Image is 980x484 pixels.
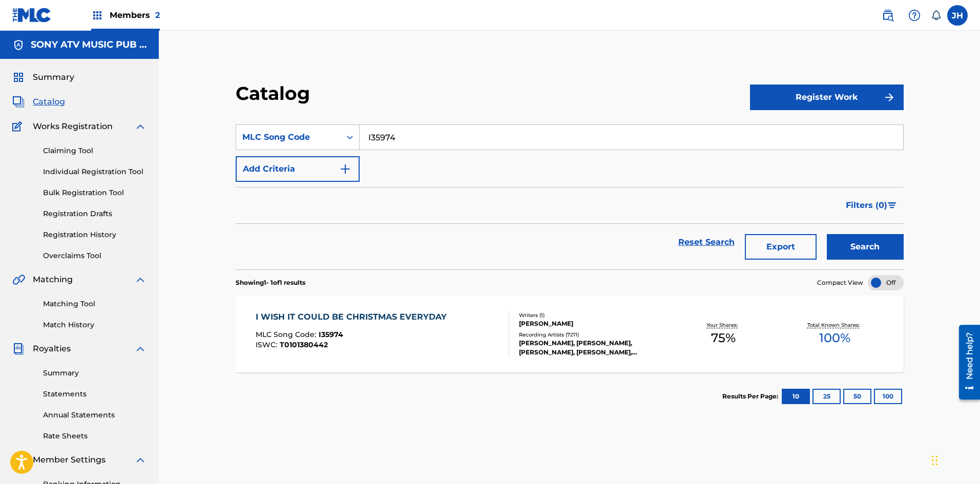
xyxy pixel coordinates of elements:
[951,321,980,404] iframe: Resource Center
[134,454,147,466] img: expand
[110,9,160,21] span: Members
[12,454,25,466] img: Member Settings
[33,273,73,286] span: Matching
[134,120,147,133] img: expand
[12,96,25,108] img: Catalog
[43,187,147,198] a: Bulk Registration Tool
[43,299,147,309] a: Matching Tool
[519,331,668,339] div: Recording Artists ( 7211 )
[874,389,902,404] button: 100
[12,71,25,83] img: Summary
[33,454,106,466] span: Member Settings
[882,9,894,22] img: search
[929,435,980,484] iframe: Chat Widget
[155,10,160,20] span: 2
[819,329,850,347] span: 100 %
[812,389,841,404] button: 25
[33,120,113,133] span: Works Registration
[12,273,25,286] img: Matching
[846,199,887,212] span: Filters ( 0 )
[843,389,871,404] button: 50
[280,340,328,349] span: T0101380442
[43,389,147,399] a: Statements
[236,296,904,372] a: I WISH IT COULD BE CHRISTMAS EVERYDAYMLC Song Code:I35974ISWC:T0101380442Writers (1)[PERSON_NAME]...
[134,273,147,286] img: expand
[43,320,147,330] a: Match History
[722,392,781,401] p: Results Per Page:
[43,229,147,240] a: Registration History
[43,166,147,177] a: Individual Registration Tool
[43,145,147,156] a: Claiming Tool
[43,410,147,420] a: Annual Statements
[750,85,904,110] button: Register Work
[711,329,736,347] span: 75 %
[12,96,65,108] a: CatalogCatalog
[43,431,147,441] a: Rate Sheets
[33,343,71,355] span: Royalties
[256,330,319,339] span: MLC Song Code :
[706,321,740,329] p: Your Shares:
[745,234,817,260] button: Export
[12,39,25,51] img: Accounts
[12,8,52,23] img: MLC Logo
[242,131,335,143] div: MLC Song Code
[134,343,147,355] img: expand
[236,278,305,287] p: Showing 1 - 1 of 1 results
[817,278,863,287] span: Compact View
[883,91,895,103] img: f7272a7cc735f4ea7f67.svg
[827,234,904,260] button: Search
[256,340,280,349] span: ISWC :
[840,193,904,218] button: Filters (0)
[519,311,668,319] div: Writers ( 1 )
[807,321,862,329] p: Total Known Shares:
[932,445,938,476] div: Drag
[878,5,898,26] a: Public Search
[236,124,904,269] form: Search Form
[43,208,147,219] a: Registration Drafts
[519,339,668,357] div: [PERSON_NAME], [PERSON_NAME], [PERSON_NAME], [PERSON_NAME], [PERSON_NAME]
[236,156,360,182] button: Add Criteria
[256,311,452,323] div: I WISH IT COULD BE CHRISTMAS EVERYDAY
[908,9,921,22] img: help
[12,71,74,83] a: SummarySummary
[33,71,74,83] span: Summary
[12,343,25,355] img: Royalties
[12,120,26,133] img: Works Registration
[931,10,941,20] div: Notifications
[888,202,896,208] img: filter
[91,9,103,22] img: Top Rightsholders
[947,5,968,26] div: User Menu
[904,5,925,26] div: Help
[33,96,65,108] span: Catalog
[43,250,147,261] a: Overclaims Tool
[31,39,147,51] h5: SONY ATV MUSIC PUB LLC
[236,82,315,105] h2: Catalog
[519,319,668,328] div: [PERSON_NAME]
[673,231,740,254] a: Reset Search
[782,389,810,404] button: 10
[339,163,351,175] img: 9d2ae6d4665cec9f34b9.svg
[319,330,343,339] span: I35974
[43,368,147,378] a: Summary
